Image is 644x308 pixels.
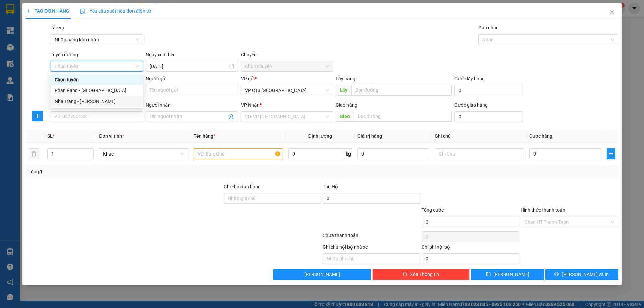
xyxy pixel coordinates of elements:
button: plus [32,111,43,121]
input: Ghi Chú [435,148,524,159]
span: Giá trị hàng [357,133,382,139]
input: Dọc đường [354,111,452,122]
label: Tác vụ [51,25,64,30]
button: deleteXóa Thông tin [372,269,470,280]
button: plus [607,148,615,159]
span: Tổng cước [422,207,444,213]
input: Nhập ghi chú [323,253,420,264]
span: delete [402,272,407,277]
span: [PERSON_NAME] [304,271,340,278]
span: user-add [229,114,234,119]
div: Chọn tuyến [51,74,143,85]
div: Người nhận [146,101,238,109]
button: delete [29,148,39,159]
button: printer[PERSON_NAME] và In [545,269,618,280]
span: Nhập hàng kho nhận [55,35,139,45]
span: Chọn chuyến [245,61,329,71]
span: [PERSON_NAME] [493,271,529,278]
input: Ghi chú đơn hàng [224,193,321,204]
button: [PERSON_NAME] [273,269,371,280]
div: Chi phí nội bộ [422,243,519,253]
span: Đơn vị tính [99,133,124,139]
div: Chọn tuyến [55,76,139,83]
span: Lấy hàng [336,76,355,81]
div: Tổng: 1 [29,168,249,175]
span: Xóa Thông tin [410,271,439,278]
span: Yêu cầu xuất hóa đơn điện tử [80,8,151,14]
span: save [486,272,491,277]
div: Nha Trang - [PERSON_NAME] [55,98,139,105]
span: SL [47,133,53,139]
span: kg [345,148,352,159]
span: [PERSON_NAME] và In [562,271,609,278]
input: VD: Bàn, Ghế [194,148,283,159]
span: printer [554,272,559,277]
div: Phan Rang - [GEOGRAPHIC_DATA] [55,87,139,94]
div: Ghi chú nội bộ nhà xe [323,243,420,253]
input: Dọc đường [351,85,452,96]
div: Nha Trang - Phan Rang [51,96,143,107]
input: 0 [357,148,429,159]
span: Cước hàng [529,133,552,139]
label: Hình thức thanh toán [521,207,565,213]
div: Chưa thanh toán [322,232,421,243]
span: Lấy [336,85,351,96]
label: Ghi chú đơn hàng [224,184,261,189]
label: Cước lấy hàng [454,76,485,81]
span: VP Nhận [241,102,260,108]
span: close [609,10,615,15]
span: Giao hàng [336,102,357,108]
div: Ngày xuất bến [146,51,238,61]
span: TẠO ĐƠN HÀNG [26,8,69,14]
div: Người gửi [146,75,238,82]
button: Close [603,3,622,22]
label: Cước giao hàng [454,102,488,108]
span: plus [33,113,43,119]
button: save[PERSON_NAME] [471,269,544,280]
div: Tuyến đường [51,51,143,61]
span: Định lượng [308,133,332,139]
span: Giao [336,111,354,122]
th: Ghi chú [432,130,527,143]
div: VP gửi [241,75,333,82]
div: Phan Rang - Nha Trang [51,85,143,96]
span: plus [607,151,615,157]
div: Chuyến [241,51,333,61]
input: Cước lấy hàng [454,85,523,96]
span: VP CT3 Nha Trang [245,85,329,96]
span: Chọn tuyến [55,61,139,71]
img: icon [80,9,86,14]
span: Tên hàng [194,133,215,139]
span: Thu Hộ [323,184,338,189]
input: Cước giao hàng [454,111,523,122]
label: Gán nhãn [478,25,499,30]
span: plus [26,9,31,13]
input: 13/09/2025 [150,63,228,70]
span: Khác [103,149,184,159]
